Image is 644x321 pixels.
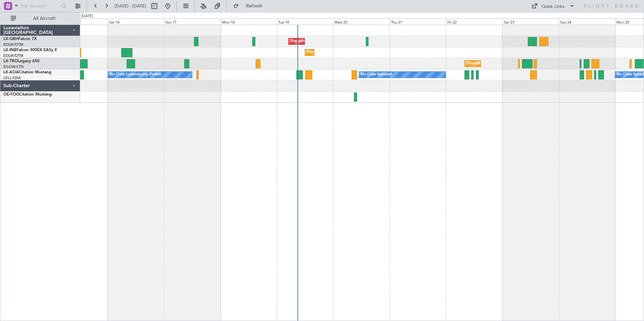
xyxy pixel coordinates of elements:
div: Fri 22 [446,19,502,25]
button: All Aircraft [7,13,73,24]
div: Mon 18 [221,19,277,25]
a: EDLW/DTM [3,42,23,47]
a: OE-FOGCitation Mustang [3,93,52,97]
div: Thu 21 [390,19,446,25]
div: Sat 16 [108,19,164,25]
a: EDLW/DTM [3,53,23,58]
button: Refresh [230,1,270,11]
a: LX-GBHFalcon 7X [3,37,37,41]
div: Wed 20 [333,19,389,25]
input: Trip Number [21,1,59,11]
div: Planned Maint Geneva (Cointrin) [307,47,362,58]
span: LX-INB [3,48,17,52]
span: OE-FOG [3,93,19,97]
span: All Aircraft [18,16,71,21]
a: LELL/QSA [3,75,21,80]
div: Sun 17 [164,19,220,25]
div: Unplanned Maint [GEOGRAPHIC_DATA] ([GEOGRAPHIC_DATA]) [290,36,401,46]
div: Quick Links [542,3,565,10]
div: No Crew Sabadell [361,70,392,80]
div: Sat 23 [503,19,559,25]
span: LX-AOA [3,70,19,74]
div: Tue 19 [277,19,333,25]
span: LX-TRO [3,59,18,63]
div: No Crew Luxembourg (Findel) [109,70,161,80]
div: Planned Maint [GEOGRAPHIC_DATA] ([GEOGRAPHIC_DATA]) [466,59,573,69]
div: Sun 24 [559,19,615,25]
a: LX-TROLegacy 650 [3,59,39,63]
span: [DATE] - [DATE] [115,3,146,9]
a: EGGW/LTN [3,64,24,69]
a: LX-AOACitation Mustang [3,70,52,74]
a: LX-INBFalcon 900EX EASy II [3,48,57,52]
button: Quick Links [528,1,578,11]
div: [DATE] [82,13,93,19]
span: LX-GBH [3,37,18,41]
span: Refresh [240,4,268,8]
